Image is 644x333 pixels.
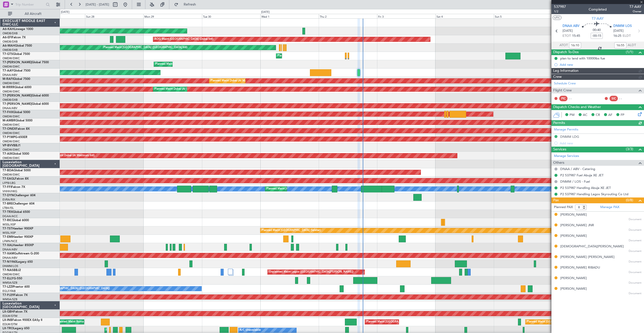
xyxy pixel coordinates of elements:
[377,14,435,18] div: Fri 3
[3,28,33,31] a: A6-KAHLineage 1000
[3,244,34,247] a: T7-XALHawker 850XP
[560,234,587,239] div: [PERSON_NAME]
[589,7,607,12] div: Completed
[3,219,12,222] span: T7-RIC
[3,169,14,172] span: T7-BDA
[527,318,606,326] div: Planned Maint [GEOGRAPHIC_DATA] ([GEOGRAPHIC_DATA])
[629,217,641,222] span: Document
[608,113,612,118] span: AF
[319,14,377,18] div: Thu 2
[623,34,631,39] span: ELDT
[3,285,13,288] span: T7-LZZI
[211,77,260,85] div: Planned Maint Dubai (Al Maktoum Intl)
[3,256,17,260] a: DNAA/ABV
[3,61,32,64] span: T7-[PERSON_NAME]
[554,9,566,14] span: 1/2
[154,85,204,93] div: Planned Maint Dubai (Al Maktoum Intl)
[3,44,15,47] span: A6-MAH
[559,43,568,48] span: ATOT
[3,144,21,147] a: VP-BVVBBJ1
[626,49,633,55] span: (1/1)
[61,10,69,14] div: [DATE]
[3,314,17,318] a: EDLW/DTM
[277,52,327,60] div: Planned Maint Dubai (Al Maktoum Intl)
[3,244,13,247] span: T7-XAL
[3,264,18,268] a: DNMM/LOS
[560,62,641,67] div: Add new
[6,10,55,18] button: All Aircraft
[3,106,17,110] a: DNAA/ABV
[3,206,14,210] a: LTBA/ISL
[3,214,18,218] a: DGAA/ACC
[554,4,566,9] span: 537987
[28,285,110,292] div: A/C Unavailable [GEOGRAPHIC_DATA] ([GEOGRAPHIC_DATA])
[260,14,319,18] div: Wed 1
[3,36,12,39] span: A6-EFI
[3,277,22,280] a: T7-ELLYG-550
[3,277,14,280] span: T7-ELLY
[560,276,587,281] div: [PERSON_NAME]
[3,310,27,313] a: LX-GBHFalcon 7X
[3,127,30,130] a: T7-ONEXFalcon 8X
[613,34,621,39] span: 16:25
[269,268,353,276] div: Unplanned Maint Lagos ([GEOGRAPHIC_DATA][PERSON_NAME])
[3,252,14,255] span: T7-XAM
[3,156,20,160] a: OMDW/DWC
[560,192,628,196] a: P2 537987 Handling Lagos Skyrouting Co Ltd
[560,179,590,184] a: DNMM / LOS - Fuel
[629,249,641,253] span: Document
[3,78,30,81] a: M-RAFIGlobal 7500
[553,15,561,20] button: UTC
[3,44,32,47] a: A6-MAHGlobal 7500
[3,260,33,263] a: T7-N1960Legacy 650
[553,160,564,166] span: Others
[626,146,633,152] span: (3/3)
[593,28,601,33] span: 00:40
[629,260,641,264] span: Document
[85,14,143,18] div: Sun 28
[3,86,14,89] span: M-RRRR
[562,28,573,34] span: [DATE]
[3,98,18,102] a: OMDB/DXB
[560,167,595,171] a: DNAA / ABV - Catering
[3,252,39,255] a: T7-XAMGulfstream G-200
[3,48,18,52] a: OMDB/DXB
[626,197,633,203] span: (0/8)
[3,40,18,44] a: OMDB/DXB
[3,103,32,106] span: T7-[PERSON_NAME]
[629,281,641,285] span: Document
[3,140,20,143] a: OMDW/DWC
[3,111,30,114] a: T7-FHXGlobal 5000
[3,119,32,122] a: M-AMBRGlobal 5000
[3,90,20,93] a: OMDW/DWC
[560,244,624,249] div: [DEMOGRAPHIC_DATA][PERSON_NAME]
[3,136,27,139] a: T7-P1MPG-650ER
[3,56,20,60] a: OMDW/DWC
[3,169,31,172] a: T7-BDAGlobal 5000
[3,69,13,72] span: T7-AAY
[613,24,632,29] span: DNMM LOS
[596,113,600,118] span: CR
[560,173,603,177] a: P2 537987 Fuel Abuja XE JET
[3,177,15,180] span: T7-EAGL
[3,227,12,230] span: T7-TST
[560,56,605,60] div: plan to land with 10000lbs fue
[261,10,270,14] div: [DATE]
[3,273,20,276] a: OMDW/DWC
[3,327,29,330] a: LX-TROLegacy 650
[3,61,49,64] a: T7-[PERSON_NAME]Global 7500
[3,136,15,139] span: T7-P1MP
[629,228,641,232] span: Document
[3,223,16,226] a: WSSL/XSP
[3,53,13,56] span: T7-GTS
[3,310,14,313] span: LX-GBH
[45,152,95,159] div: Planned Maint Dubai (Al Maktoum Intl)
[15,1,44,8] input: Trip Number
[3,177,29,180] a: T7-EAGLFalcon 8X
[560,212,587,217] div: [PERSON_NAME]
[3,319,42,322] a: LX-INBFalcon 900EX EASy II
[3,231,16,235] a: WSSL/XSP
[3,31,18,35] a: OMDB/DXB
[143,14,202,18] div: Mon 29
[3,227,33,230] a: T7-TSTHawker 900XP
